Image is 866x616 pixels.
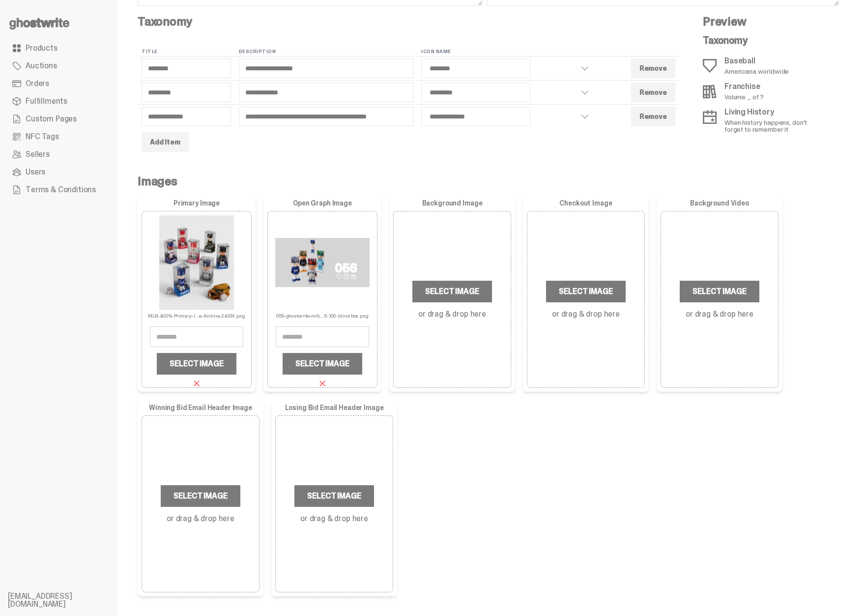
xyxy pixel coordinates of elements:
[680,281,759,302] label: Select Image
[142,132,189,152] button: Add Item
[138,47,235,57] th: Title
[26,133,59,141] span: NFC Tags
[26,62,57,70] span: Auctions
[661,199,779,207] label: Background Video
[138,176,839,187] h4: Images
[142,404,260,411] label: Winning Bid Email Header Image
[8,57,110,75] a: Auctions
[8,592,126,608] li: [EMAIL_ADDRESS][DOMAIN_NAME]
[703,16,823,28] h4: Preview
[283,353,362,375] label: Select Image
[8,146,110,163] a: Sellers
[275,404,393,411] label: Losing Bid Email Header Image
[546,281,625,302] label: Select Image
[8,128,110,146] a: NFC Tags
[631,107,675,126] button: Remove
[412,281,491,302] label: Select Image
[26,115,77,123] span: Custom Pages
[276,310,369,319] p: 055-ghostwrite-mlb...5-100-blind box.png
[724,57,789,65] p: Baseball
[631,83,675,102] button: Remove
[26,168,45,176] span: Users
[149,215,244,310] img: MLB-400%25-Primary-Image---Website-Archive.2433X.png
[294,485,374,507] label: Select Image
[26,44,58,52] span: Products
[8,75,110,92] a: Orders
[552,310,620,318] label: or drag & drop here
[724,119,823,133] p: When history happens, don't forget to remember it
[724,108,823,116] p: Living History
[26,150,50,158] span: Sellers
[26,80,49,88] span: Orders
[8,92,110,110] a: Fulfillments
[724,83,764,90] p: Franchise
[8,110,110,128] a: Custom Pages
[703,35,823,45] p: Taxonomy
[167,515,234,523] label: or drag & drop here
[138,16,679,28] h4: Taxonomy
[527,199,645,207] label: Checkout Image
[631,59,675,78] button: Remove
[26,186,96,194] span: Terms & Conditions
[142,199,252,207] label: Primary Image
[724,68,789,75] p: Americana worldwide
[300,515,368,523] label: or drag & drop here
[686,310,753,318] label: or drag & drop here
[8,181,110,199] a: Terms & Conditions
[417,47,599,57] th: Icon Name
[148,310,245,319] p: MLB-400%-Primary-I...e-Archive.2433X.png
[157,353,236,375] label: Select Image
[8,163,110,181] a: Users
[418,310,486,318] label: or drag & drop here
[724,93,764,100] p: Volume _ of ?
[267,199,377,207] label: Open Graph Image
[26,97,67,105] span: Fulfillments
[235,47,417,57] th: Description
[8,39,110,57] a: Products
[161,485,240,507] label: Select Image
[393,199,511,207] label: Background Image
[275,215,370,310] img: 055-ghostwrite-mlb-game-face-2025-100-blind%20box.png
